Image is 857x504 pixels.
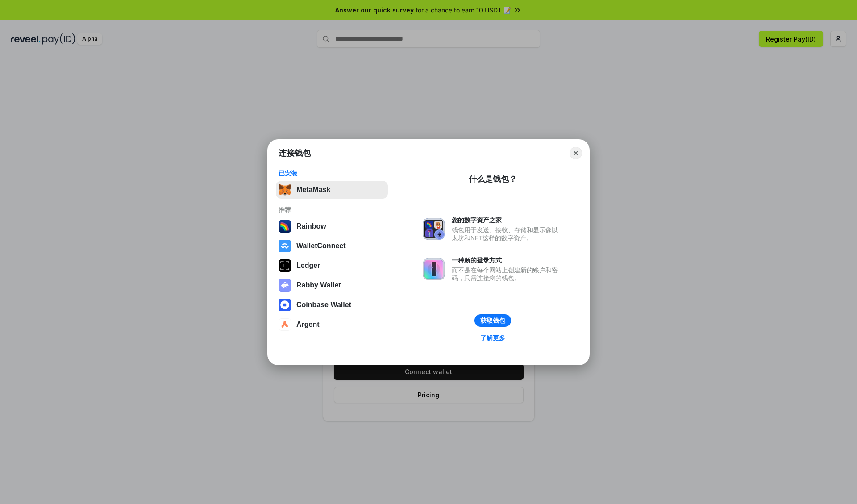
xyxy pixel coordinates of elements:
[279,148,311,158] h1: 连接钱包
[279,318,291,331] img: svg+xml,%3Csvg%20width%3D%2228%22%20height%3D%2228%22%20viewBox%3D%220%200%2028%2028%22%20fill%3D...
[480,317,505,325] div: 获取钱包
[296,262,320,270] div: Ledger
[279,169,385,177] div: 已安装
[279,206,385,214] div: 推荐
[423,218,445,240] img: svg+xml,%3Csvg%20xmlns%3D%22http%3A%2F%2Fwww.w3.org%2F2000%2Fsvg%22%20fill%3D%22none%22%20viewBox...
[469,174,517,184] div: 什么是钱包？
[279,183,291,196] img: svg+xml,%3Csvg%20fill%3D%22none%22%20height%3D%2233%22%20viewBox%3D%220%200%2035%2033%22%20width%...
[452,266,562,282] div: 而不是在每个网站上创建新的账户和密码，只需连接您的钱包。
[276,217,388,235] button: Rainbow
[570,147,582,159] button: Close
[279,279,291,292] img: svg+xml,%3Csvg%20xmlns%3D%22http%3A%2F%2Fwww.w3.org%2F2000%2Fsvg%22%20fill%3D%22none%22%20viewBox...
[296,222,326,230] div: Rainbow
[452,216,562,224] div: 您的数字资产之家
[276,276,388,294] button: Rabby Wallet
[276,316,388,333] button: Argent
[475,332,511,344] a: 了解更多
[296,321,320,329] div: Argent
[279,259,291,272] img: svg+xml,%3Csvg%20xmlns%3D%22http%3A%2F%2Fwww.w3.org%2F2000%2Fsvg%22%20width%3D%2228%22%20height%3...
[296,301,351,309] div: Coinbase Wallet
[480,334,505,342] div: 了解更多
[279,240,291,252] img: svg+xml,%3Csvg%20width%3D%2228%22%20height%3D%2228%22%20viewBox%3D%220%200%2028%2028%22%20fill%3D...
[474,314,511,327] button: 获取钱包
[279,299,291,311] img: svg+xml,%3Csvg%20width%3D%2228%22%20height%3D%2228%22%20viewBox%3D%220%200%2028%2028%22%20fill%3D...
[276,296,388,314] button: Coinbase Wallet
[276,181,388,199] button: MetaMask
[279,220,291,233] img: svg+xml,%3Csvg%20width%3D%22120%22%20height%3D%22120%22%20viewBox%3D%220%200%20120%20120%22%20fil...
[452,256,562,264] div: 一种新的登录方式
[276,257,388,275] button: Ledger
[276,237,388,255] button: WalletConnect
[296,186,330,194] div: MetaMask
[423,258,445,280] img: svg+xml,%3Csvg%20xmlns%3D%22http%3A%2F%2Fwww.w3.org%2F2000%2Fsvg%22%20fill%3D%22none%22%20viewBox...
[296,281,341,289] div: Rabby Wallet
[452,226,562,242] div: 钱包用于发送、接收、存储和显示像以太坊和NFT这样的数字资产。
[296,242,346,250] div: WalletConnect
